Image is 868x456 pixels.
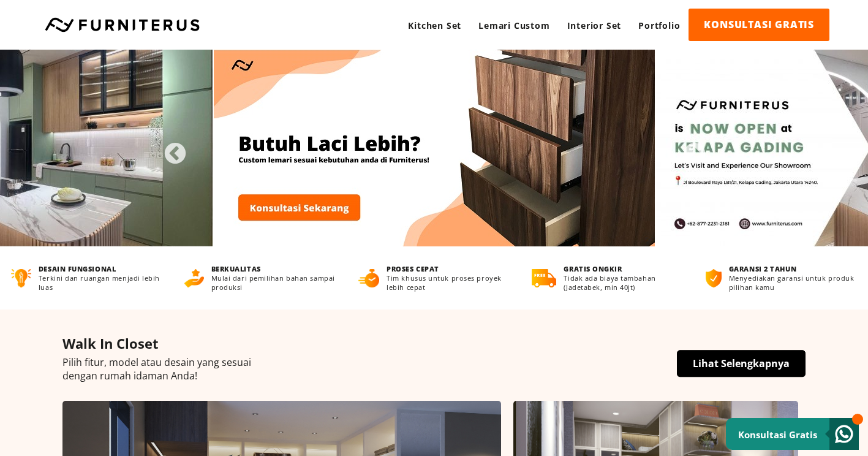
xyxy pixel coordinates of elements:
a: Kitchen Set [399,9,470,42]
img: Banner3.jpg [214,50,655,246]
a: Lihat Selengkapnya [677,350,806,377]
p: Pilih fitur, model atau desain yang sesuai dengan rumah idaman Anda! [62,355,806,382]
h4: PROSES CEPAT [387,264,509,273]
img: bergaransi.png [706,269,722,287]
p: Tidak ada biaya tambahan (Jadetabek, min 40jt) [564,273,682,292]
a: Interior Set [559,9,630,42]
p: Menyediakan garansi untuk produk pilihan kamu [729,273,856,292]
h4: DESAIN FUNGSIONAL [39,264,162,273]
p: Tim khusus untuk proses proyek lebih cepat [387,273,509,292]
button: Next [682,142,695,154]
img: berkualitas.png [184,269,203,287]
a: Lemari Custom [470,9,558,42]
a: Konsultasi Gratis [726,418,859,450]
h4: BERKUALITAS [211,264,336,273]
a: Portfolio [630,9,689,42]
h4: GARANSI 2 TAHUN [729,264,856,273]
a: KONSULTASI GRATIS [689,9,829,41]
p: Terkini dan ruangan menjadi lebih luas [39,273,162,292]
button: Previous [163,142,175,154]
img: desain-fungsional.png [11,269,31,287]
h4: GRATIS ONGKIR [564,264,682,273]
small: Konsultasi Gratis [738,428,817,441]
img: gratis-ongkir.png [532,269,556,287]
h4: Walk In Closet [62,334,806,352]
p: Mulai dari pemilihan bahan sampai produksi [211,273,336,292]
